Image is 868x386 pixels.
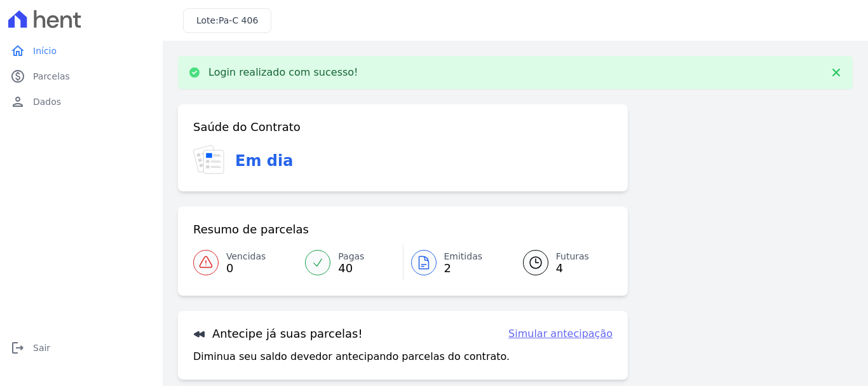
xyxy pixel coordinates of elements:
[10,69,25,84] i: paid
[556,250,589,263] span: Futuras
[5,38,158,64] a: homeInício
[208,66,358,79] p: Login realizado com sucesso!
[226,250,266,263] span: Vencidas
[33,70,70,83] span: Parcelas
[33,45,57,57] span: Início
[5,64,158,89] a: paidParcelas
[338,263,364,273] span: 40
[33,341,50,354] span: Sair
[193,245,297,280] a: Vencidas 0
[10,43,25,59] i: home
[444,263,483,273] span: 2
[10,94,25,109] i: person
[193,349,510,364] p: Diminua seu saldo devedor antecipando parcelas do contrato.
[10,340,25,355] i: logout
[556,263,589,273] span: 4
[508,245,613,280] a: Futuras 4
[219,15,258,25] span: Pa-C 406
[33,95,61,108] span: Dados
[338,250,364,263] span: Pagas
[193,120,301,135] h3: Saúde do Contrato
[196,14,258,27] h3: Lote:
[226,263,266,273] span: 0
[403,245,508,280] a: Emitidas 2
[5,335,158,361] a: logoutSair
[444,250,483,263] span: Emitidas
[193,222,309,237] h3: Resumo de parcelas
[235,149,293,172] h3: Em dia
[5,89,158,114] a: personDados
[193,326,363,341] h3: Antecipe já suas parcelas!
[508,326,613,341] a: Simular antecipação
[297,245,402,280] a: Pagas 40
